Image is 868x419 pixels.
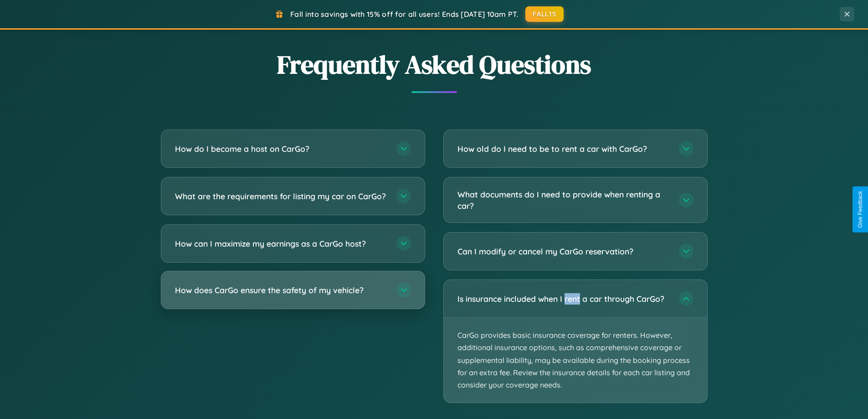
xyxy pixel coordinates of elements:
[175,143,387,155] h3: How do I become a host on CarGo?
[175,191,387,202] h3: What are the requirements for listing my car on CarGo?
[457,143,670,155] h3: How old do I need to be to rent a car with CarGo?
[857,191,863,228] div: Give Feedback
[290,10,519,19] span: Fall into savings with 15% off for all users! Ends [DATE] 10am PT.
[161,47,708,82] h2: Frequently Asked Questions
[457,293,670,305] h3: Is insurance included when I rent a car through CarGo?
[444,318,707,403] p: CarGo provides basic insurance coverage for renters. However, additional insurance options, such ...
[175,285,387,296] h3: How does CarGo ensure the safety of my vehicle?
[175,238,387,249] h3: How can I maximize my earnings as a CarGo host?
[525,6,564,22] button: FALL15
[457,189,670,211] h3: What documents do I need to provide when renting a car?
[457,246,670,257] h3: Can I modify or cancel my CarGo reservation?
